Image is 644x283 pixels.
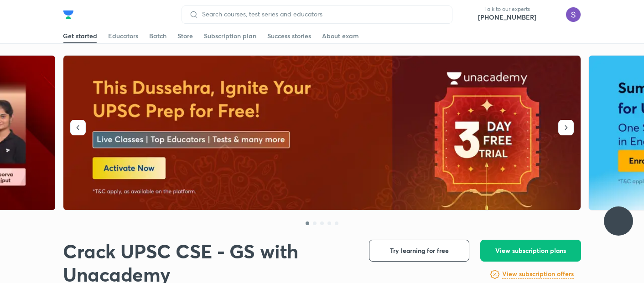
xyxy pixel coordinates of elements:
[267,29,311,43] a: Success stories
[544,7,558,22] img: avatar
[613,216,624,226] img: ttu
[149,31,166,41] div: Batch
[149,29,166,43] a: Batch
[177,29,193,43] a: Store
[322,29,359,43] a: About exam
[108,29,138,43] a: Educators
[198,10,445,18] input: Search courses, test series and educators
[502,269,574,280] a: View subscription offers
[177,31,193,41] div: Store
[63,31,97,41] div: Get started
[63,9,74,20] img: Company Logo
[495,246,566,255] span: View subscription plans
[267,31,311,41] div: Success stories
[460,5,478,24] img: call-us
[204,29,256,43] a: Subscription plan
[322,31,359,41] div: About exam
[369,240,469,262] button: Try learning for free
[108,31,138,41] div: Educators
[478,13,536,22] a: [PHONE_NUMBER]
[63,29,97,43] a: Get started
[390,246,449,255] span: Try learning for free
[566,7,581,22] img: Satnam Singh
[204,31,256,41] div: Subscription plan
[480,240,581,262] button: View subscription plans
[502,269,574,279] h6: View subscription offers
[478,5,536,13] p: Talk to our experts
